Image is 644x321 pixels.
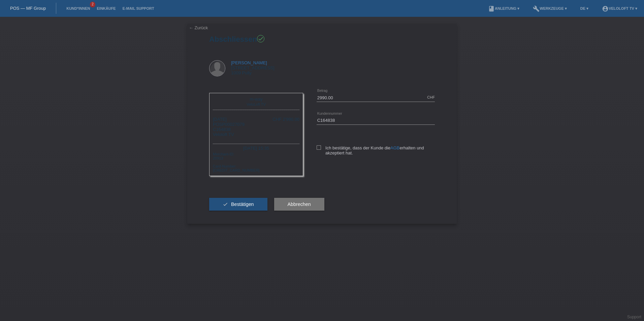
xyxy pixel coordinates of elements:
a: POS — MF Group [10,6,46,11]
a: Einkäufe [93,6,119,10]
span: C164838 [213,127,231,132]
a: buildWerkzeuge ▾ [529,6,570,10]
a: [PERSON_NAME] [231,60,267,65]
a: E-Mail Support [119,6,158,10]
div: VeloLoft TV [215,102,298,106]
button: check Bestätigen [209,198,267,211]
i: account_circle [602,5,609,12]
a: account_circleVeloLoft TV ▾ [599,6,641,10]
button: Abbrechen [274,198,324,211]
div: Merchant-ID: 20913 Card-Number: [CREDIT_CARD_NUMBER] [213,151,299,172]
div: CHF 2'990.00 [272,117,299,122]
div: [DATE] POSP00027079 Veloloft TV [213,117,245,137]
span: 2 [90,2,95,7]
a: ← Zurück [189,25,208,30]
i: book [488,5,495,12]
h1: Abschliessen [209,35,435,43]
a: DE ▾ [577,6,592,10]
a: bookAnleitung ▾ [485,6,523,10]
span: Abbrechen [288,202,311,207]
span: Bestätigen [231,202,254,207]
div: m-way [215,97,298,102]
div: [STREET_ADDRESS] 1009 Pully [231,60,275,75]
i: check [223,202,228,207]
a: AGB [390,145,399,150]
a: Support [627,315,641,319]
i: build [533,5,540,12]
label: Ich bestätige, dass der Kunde die erhalten und akzeptiert hat. [317,145,435,155]
i: check [258,36,264,42]
a: Kund*innen [63,6,93,10]
div: CHF [427,95,435,99]
div: [DATE] 15:35 [213,144,299,151]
